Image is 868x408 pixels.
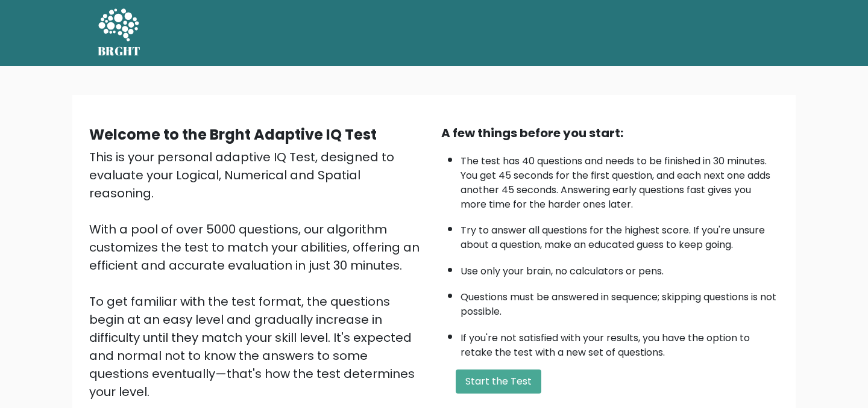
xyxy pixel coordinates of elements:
[441,124,779,142] div: A few things before you start:
[461,217,779,252] li: Try to answer all questions for the highest score. If you're unsure about a question, make an edu...
[461,325,779,360] li: If you're not satisfied with your results, you have the option to retake the test with a new set ...
[461,284,779,319] li: Questions must be answered in sequence; skipping questions is not possible.
[456,369,541,394] button: Start the Test
[98,44,141,58] h5: BRGHT
[461,148,779,212] li: The test has 40 questions and needs to be finished in 30 minutes. You get 45 seconds for the firs...
[89,125,377,144] b: Welcome to the Brght Adaptive IQ Test
[98,5,141,61] a: BRGHT
[461,258,779,279] li: Use only your brain, no calculators or pens.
